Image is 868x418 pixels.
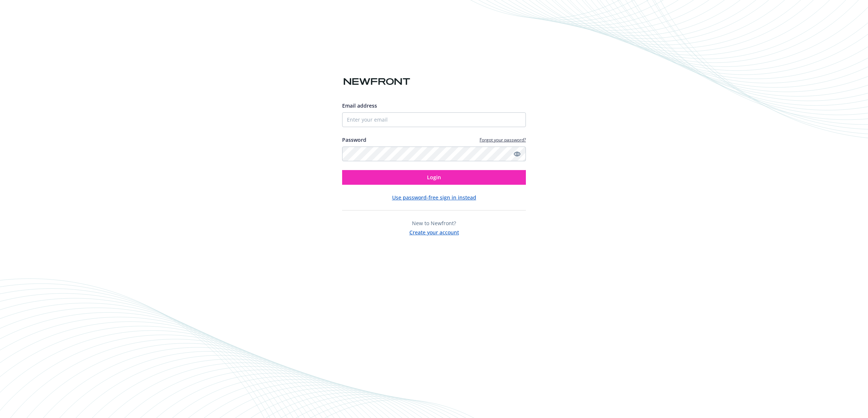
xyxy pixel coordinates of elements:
[342,170,526,185] button: Login
[342,136,366,144] label: Password
[412,220,456,227] span: New to Newfront?
[513,149,521,158] a: Show password
[392,194,476,201] button: Use password-free sign in instead
[342,75,412,88] img: Newfront logo
[409,227,459,236] button: Create your account
[427,174,441,181] span: Login
[342,147,526,161] input: Enter your password
[480,137,526,143] a: Forgot your password?
[342,102,377,109] span: Email address
[342,112,526,127] input: Enter your email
